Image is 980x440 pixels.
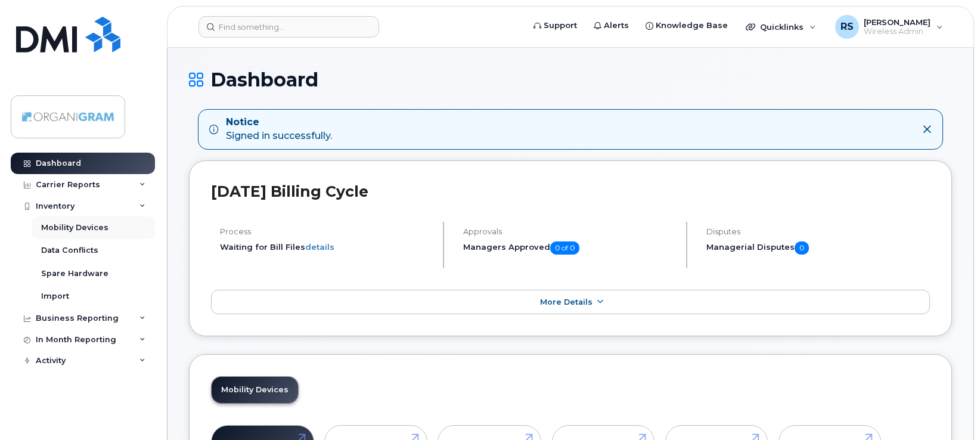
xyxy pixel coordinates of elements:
[226,116,332,129] strong: Notice
[211,182,930,200] h2: [DATE] Billing Cycle
[463,241,676,255] h5: Managers Approved
[305,242,334,252] a: details
[540,298,593,306] span: More Details
[220,227,433,236] h4: Process
[550,241,579,255] span: 0 of 0
[226,116,332,143] div: Signed in successfully.
[706,227,930,236] h4: Disputes
[220,241,433,253] li: Waiting for Bill Files
[212,377,298,403] a: Mobility Devices
[189,69,952,90] h1: Dashboard
[706,241,930,255] h5: Managerial Disputes
[795,241,809,255] span: 0
[463,227,676,236] h4: Approvals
